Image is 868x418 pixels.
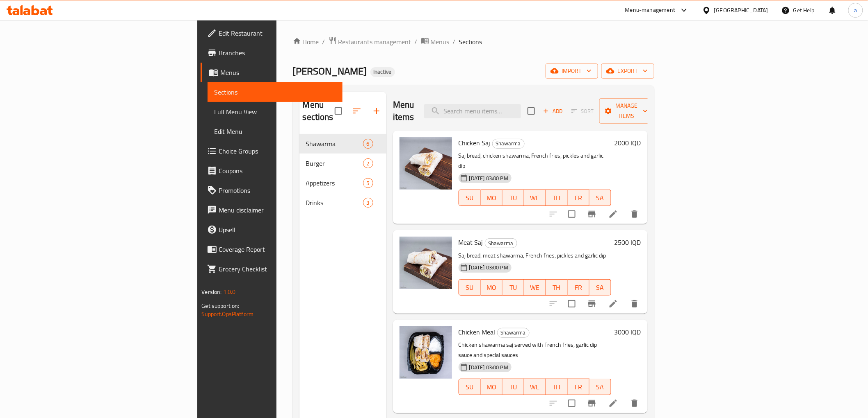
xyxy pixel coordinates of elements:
span: export [608,66,648,76]
button: delete [625,393,644,413]
a: Coupons [201,161,342,181]
span: SU [462,192,477,204]
span: Get support on: [201,301,239,311]
a: Edit menu item [608,398,618,408]
span: Select section [523,102,540,120]
a: Edit Menu [208,122,342,141]
a: Restaurants management [329,36,411,47]
img: Chicken Meal [400,326,452,379]
span: TH [549,282,564,294]
span: Select to update [563,395,580,412]
button: TU [503,379,524,395]
span: Manage items [606,101,648,121]
p: Chicken shawarma saj served with French fries, garlic dip sauce and special sauces [459,340,611,360]
button: WE [524,190,546,206]
span: Select section first [566,105,599,117]
span: Inactive [370,68,395,75]
span: MO [484,192,499,204]
button: FR [568,279,589,296]
span: Sections [214,87,336,97]
button: SA [589,379,611,395]
input: search [424,104,521,118]
a: Coverage Report [201,240,342,259]
button: MO [481,279,503,296]
button: Branch-specific-item [582,294,602,314]
span: SA [593,282,608,294]
button: MO [481,190,503,206]
a: Grocery Checklist [201,259,342,279]
div: Burger2 [299,154,386,173]
h6: 3000 IQD [614,326,641,338]
img: Meat Saj [400,237,452,289]
span: Chicken Saj [459,137,491,149]
a: Edit menu item [608,299,618,309]
span: FR [571,381,586,393]
span: [DATE] 03:00 PM [466,174,512,182]
span: Chicken Meal [459,326,496,338]
span: Menu disclaimer [219,205,336,215]
h2: Menu items [393,99,414,123]
span: Promotions [219,185,336,195]
span: WE [528,381,543,393]
div: Appetizers5 [299,173,386,193]
div: items [363,139,373,149]
span: Drinks [306,198,363,208]
span: Coupons [219,166,336,176]
span: Add [542,106,564,116]
h6: 2000 IQD [614,137,641,149]
span: [PERSON_NAME] [293,62,367,80]
span: Upsell [219,225,336,235]
button: Manage items [599,98,654,124]
span: Select to update [563,206,580,223]
span: SA [593,381,608,393]
span: SA [593,192,608,204]
p: Saj bread, chicken shawarma, French fries, pickles and garlic dip [459,151,611,171]
button: SU [459,279,481,296]
span: Coverage Report [219,244,336,254]
button: SA [589,279,611,296]
a: Edit menu item [608,209,618,219]
span: Branches [219,48,336,58]
a: Menus [421,36,450,47]
li: / [453,37,456,47]
span: Select to update [563,295,580,312]
span: Version: [201,287,222,297]
a: Full Menu View [208,102,342,122]
span: Add item [540,105,566,117]
div: Inactive [370,67,395,77]
button: delete [625,294,644,314]
button: delete [625,204,644,224]
div: Shawarma6 [299,134,386,154]
button: Add section [367,101,386,121]
button: WE [524,379,546,395]
span: Shawarma [493,139,524,148]
div: Appetizers [306,178,363,188]
button: Branch-specific-item [582,393,602,413]
span: 3 [363,199,373,207]
button: WE [524,279,546,296]
span: TU [506,192,521,204]
span: Burger [306,158,363,168]
span: Shawarma [485,239,517,248]
button: FR [568,379,589,395]
span: FR [571,192,586,204]
div: Drinks3 [299,193,386,212]
button: TH [546,279,568,296]
span: TH [549,192,564,204]
div: Shawarma [497,328,530,338]
span: 6 [363,140,373,148]
button: export [601,63,654,79]
button: TU [503,279,524,296]
button: Branch-specific-item [582,204,602,224]
div: items [363,158,373,168]
a: Upsell [201,220,342,240]
span: Edit Restaurant [219,28,336,38]
div: Menu-management [625,5,676,15]
button: TH [546,190,568,206]
span: MO [484,282,499,294]
div: items [363,198,373,208]
a: Choice Groups [201,141,342,161]
span: SU [462,381,477,393]
span: 5 [363,179,373,187]
span: Sort sections [347,101,367,121]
